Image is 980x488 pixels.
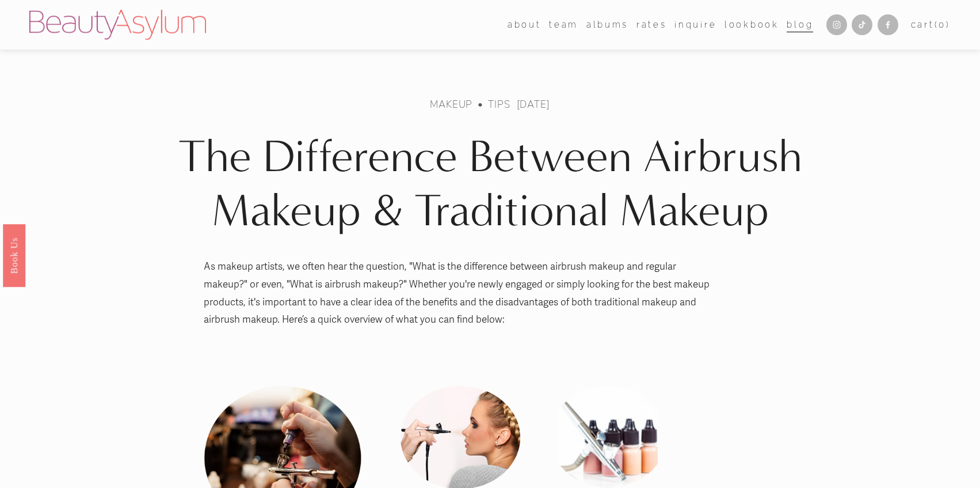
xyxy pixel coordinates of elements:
[517,97,550,111] span: [DATE]
[586,16,628,33] a: albums
[508,16,542,33] a: folder dropdown
[549,16,578,33] a: folder dropdown
[911,17,951,33] a: Cart(0)
[935,20,951,29] span: ( )
[3,224,25,286] a: Book Us
[636,16,667,33] a: Rates
[939,20,946,29] span: 0
[826,14,847,35] a: Instagram
[674,16,716,33] a: Inquire
[204,258,717,328] p: As makeup artists, we often hear the question, "What is the difference between airbrush makeup an...
[508,17,542,33] span: about
[724,16,779,33] a: Lookbook
[430,97,472,111] a: makeup
[549,17,578,33] span: team
[787,16,813,33] a: Blog
[878,14,898,35] a: Facebook
[488,97,510,111] a: Tips
[29,10,206,40] img: Beauty Asylum | Bridal Hair &amp; Makeup Charlotte &amp; Atlanta
[852,14,872,35] a: TikTok
[144,130,836,238] h1: The Difference Between Airbrush Makeup & Traditional Makeup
